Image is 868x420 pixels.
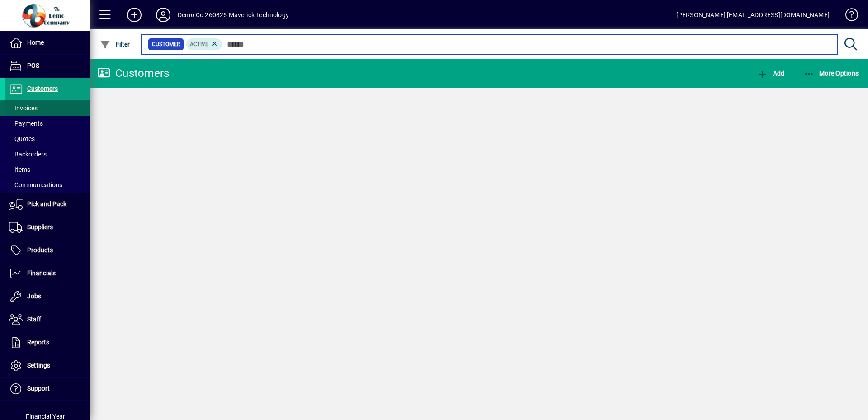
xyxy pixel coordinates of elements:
[27,385,50,392] span: Support
[5,162,90,177] a: Items
[98,36,132,52] button: Filter
[5,55,90,77] a: POS
[5,216,90,239] a: Suppliers
[5,308,90,331] a: Staff
[676,8,830,22] div: [PERSON_NAME] [EMAIL_ADDRESS][DOMAIN_NAME]
[27,339,49,346] span: Reports
[27,269,56,277] span: Financials
[97,66,169,80] div: Customers
[755,65,787,81] button: Add
[27,362,50,369] span: Settings
[27,62,39,69] span: POS
[9,166,30,173] span: Items
[5,32,90,54] a: Home
[5,354,90,377] a: Settings
[5,262,90,285] a: Financials
[26,413,65,420] span: Financial Year
[100,41,130,48] span: Filter
[27,246,53,254] span: Products
[9,120,43,127] span: Payments
[5,146,90,162] a: Backorders
[120,7,149,23] button: Add
[27,85,58,92] span: Customers
[152,40,180,49] span: Customer
[5,331,90,354] a: Reports
[27,39,44,46] span: Home
[27,223,53,231] span: Suppliers
[802,65,861,81] button: More Options
[5,100,90,116] a: Invoices
[5,193,90,216] a: Pick and Pack
[757,70,784,77] span: Add
[804,70,859,77] span: More Options
[178,8,289,22] div: Demo Co 260825 Maverick Technology
[5,239,90,262] a: Products
[5,378,90,400] a: Support
[190,41,208,47] span: Active
[9,135,35,142] span: Quotes
[5,116,90,131] a: Payments
[186,38,222,50] mat-chip: Activation Status: Active
[149,7,178,23] button: Profile
[27,316,41,323] span: Staff
[5,285,90,308] a: Jobs
[5,177,90,193] a: Communications
[5,131,90,146] a: Quotes
[9,104,38,112] span: Invoices
[9,151,47,158] span: Backorders
[839,2,857,31] a: Knowledge Base
[27,293,41,300] span: Jobs
[9,181,62,189] span: Communications
[27,200,66,208] span: Pick and Pack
